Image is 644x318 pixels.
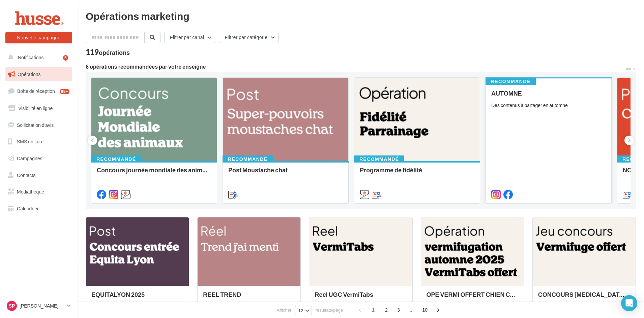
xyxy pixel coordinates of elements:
[5,32,72,43] button: Nouvelle campagne
[5,299,72,312] a: Sp [PERSON_NAME]
[4,67,74,81] a: Opérations
[315,291,407,305] div: Reel UGC VermiTabs
[86,48,130,56] div: 119
[223,155,273,163] div: Recommandé
[17,189,44,195] span: Médiathèque
[381,305,392,315] span: 2
[360,167,474,180] div: Programme de fidélité
[60,89,69,94] div: 99+
[277,307,292,313] span: Afficher
[18,55,43,60] span: Notifications
[368,305,379,315] span: 1
[316,307,343,313] span: résultats/page
[354,155,404,163] div: Recommandé
[4,84,74,98] a: Boîte de réception99+
[20,303,64,309] p: [PERSON_NAME]
[17,206,39,211] span: Calendrier
[9,303,15,309] span: Sp
[63,55,68,61] div: 5
[491,90,606,97] div: AUTOMNE
[91,155,141,163] div: Recommandé
[4,151,74,166] a: Campagnes
[427,291,519,305] div: OPE VERMI OFFERT CHIEN CHAT AUTOMNE
[298,308,303,313] span: 12
[17,172,35,178] span: Contacts
[18,71,40,77] span: Opérations
[4,202,74,216] a: Calendrier
[99,49,130,56] div: opérations
[17,88,55,94] span: Boîte de réception
[17,139,43,144] span: SMS unitaire
[4,118,74,132] a: Sollicitation d'avis
[91,291,183,305] div: EQUITALYON 2025
[4,168,74,182] a: Contacts
[86,64,625,69] div: 6 opérations recommandées par votre enseigne
[538,291,630,305] div: CONCOURS [MEDICAL_DATA] OFFERT AUTOMNE 2025
[97,167,211,180] div: Concours journée mondiale des animaux
[4,185,74,199] a: Médiathèque
[4,101,74,115] a: Visibilité en ligne
[486,78,536,85] div: Recommandé
[419,305,430,315] span: 10
[228,167,343,180] div: Post Moustache chat
[4,135,74,149] a: SMS unitaire
[164,32,215,43] button: Filtrer par canal
[17,155,42,161] span: Campagnes
[295,306,312,315] button: 12
[393,305,404,315] span: 3
[621,295,637,311] div: Open Intercom Messenger
[18,105,53,111] span: Visibilité en ligne
[203,291,295,305] div: REEL TREND
[4,50,71,65] button: Notifications 5
[406,305,417,315] span: ...
[491,102,606,109] div: Des contenus à partager en automne
[219,32,279,43] button: Filtrer par catégorie
[17,122,54,128] span: Sollicitation d'avis
[86,11,636,21] div: Opérations marketing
